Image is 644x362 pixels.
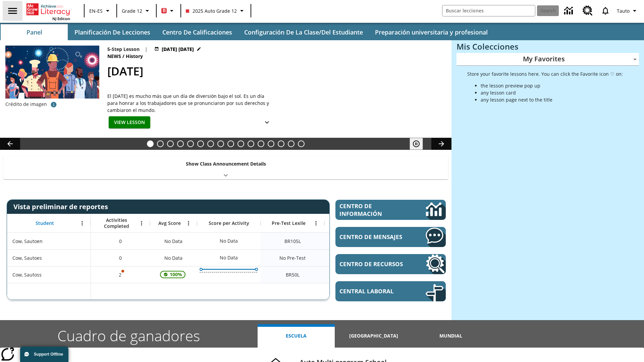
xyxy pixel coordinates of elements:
[77,218,87,228] button: Abrir menú
[91,249,150,266] div: 0, Cow, Sautoes
[597,2,614,19] a: Notificaciones
[481,96,623,103] li: any lesson page next to the title
[26,2,70,21] div: Portada
[107,53,122,60] span: News
[209,220,249,226] span: Score per Activity
[3,156,448,179] div: Show Class Announcement Details
[481,82,623,89] li: the lesson preview pop up
[159,5,178,17] button: Boost El color de la clase es rojo. Cambiar el color de la clase.
[410,138,430,150] div: Pausar
[335,254,446,274] a: Centro de recursos, Se abrirá en una pestaña nueva.
[12,238,43,245] span: Cow, Sautoen
[339,287,406,295] span: Central laboral
[339,260,406,268] span: Centro de recursos
[186,7,237,14] span: 2025 Auto Grade 12
[109,116,150,129] button: View Lesson
[457,53,639,66] div: My Favorites
[258,140,264,147] button: Slide 12 Career Lesson
[286,271,300,278] span: Beginning reader 50 Lexile, Cow, Sautoss
[150,233,197,249] div: No Data, Cow, Sautoen
[324,266,388,283] div: Beginning reader 50 Lexile, ER, Según la medida de lectura Lexile, el estudiante es un Lector Eme...
[107,63,443,80] h2: Día del Trabajo
[13,202,111,211] span: Vista preliminar de reportes
[52,16,70,21] span: NJ Edition
[335,227,446,247] a: Centro de mensajes
[177,140,184,147] button: Slide 4 ¡Fuera! ¡Es privado!
[284,238,301,245] span: Beginning reader 105 Lexile, Cow, Sautoen
[147,140,154,147] button: Slide 1 Día del Trabajo
[145,46,148,53] span: |
[126,53,144,60] span: History
[335,281,446,301] a: Central laboral
[94,217,139,229] span: Activities Completed
[217,140,224,147] button: Slide 8 Fashion Forward in Ancient Rome
[34,352,63,357] span: Support Offline
[162,46,194,53] span: [DATE] [DATE]
[216,234,241,248] div: No Data, Cow, Sautoen
[122,7,142,14] span: Grade 12
[26,3,70,16] a: Portada
[20,347,68,362] button: Support Offline
[339,202,403,218] span: Centro de información
[158,220,181,226] span: Avg Score
[107,93,275,114] span: El Día del Trabajo es mucho más que un día de diversión bajo el sol. Es un día para honrar a los ...
[412,324,489,348] button: Mundial
[481,89,623,96] li: any lesson card
[279,254,306,261] span: No Pre-Test, Cow, Sautoes
[107,93,275,114] div: El [DATE] es mucho más que un día de diversión bajo el sol. Es un día para honrar a los trabajado...
[87,5,114,17] button: Language: EN-ES, Selecciona un idioma
[335,324,412,348] button: [GEOGRAPHIC_DATA]
[617,7,630,14] span: Tauto
[335,200,446,220] a: Centro de información
[227,140,234,147] button: Slide 9 The Invasion of the Free CD
[467,70,623,77] p: Store your favorite lessons here. You can click the Favorite icon ♡ on:
[216,251,241,264] div: No Data, Cow, Sautoes
[91,266,150,283] div: 2, Es posible que sea inválido el puntaje de una o más actividades., Cow, Sautoss
[118,271,123,278] p: 2
[1,24,68,40] button: Panel
[119,254,122,261] span: 0
[183,5,249,17] button: Class: 2025 Auto Grade 12, Selecciona una clase
[248,140,254,147] button: Slide 11 Pre-release lesson
[69,24,156,40] button: Planificación de lecciones
[442,5,535,16] input: search field
[157,24,237,40] button: Centro de calificaciones
[167,268,185,281] span: 100%
[91,233,150,249] div: 0, Cow, Sautoen
[579,2,597,20] a: Centro de recursos, Se abrirá en una pestaña nueva.
[260,116,274,129] button: Ver más
[560,2,579,20] a: Centro de información
[153,46,203,53] button: Jul 23 - Jun 30 Elegir fechas
[370,24,493,40] button: Preparación universitaria y profesional
[186,160,266,167] p: Show Class Announcement Details
[431,138,451,150] button: Carrusel de lecciones, seguir
[163,6,166,15] span: B
[119,5,154,17] button: Grado: Grade 12, Elige un grado
[122,53,124,59] span: /
[107,46,140,53] p: 5-Step Lesson
[278,140,284,147] button: Slide 14 ¡Hurra por el Día de la Constitución!
[258,324,335,348] button: Escuela
[197,140,204,147] button: Slide 6 Solar Power to the People
[457,42,639,51] h3: Mis Colecciones
[150,266,197,283] div: , 100%, La puntuación media de 100% correspondiente al primer intento de este estudiante de respo...
[12,254,42,261] span: Cow, Sautoes
[268,140,274,147] button: Slide 13 Between Two Worlds
[161,234,186,248] span: No Data
[47,99,60,111] button: Crédito de foto: ProStockStudio/Shutterstock
[187,140,194,147] button: Slide 5 The Last Homesteaders
[167,140,174,147] button: Slide 3 ¿Los autos del futuro?
[119,238,122,245] span: 0
[237,140,244,147] button: Slide 10 Mixed Practice: Citing Evidence
[288,140,294,147] button: Slide 15 Point of View
[137,218,147,228] button: Abrir menú
[157,140,164,147] button: Slide 2 Animal Partners
[5,101,47,108] p: Crédito de imagen
[324,233,388,249] div: Beginning reader 105 Lexile, ER, Según la medida de lectura Lexile, el estudiante es un Lector Em...
[324,249,388,266] div: No Data, Cow, Sautoes
[183,218,194,228] button: Abrir menú
[36,220,54,226] span: Student
[150,249,197,266] div: No Data, Cow, Sautoes
[3,1,22,21] button: Abrir el menú lateral
[298,140,305,147] button: Slide 16 El equilibrio de la Constitución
